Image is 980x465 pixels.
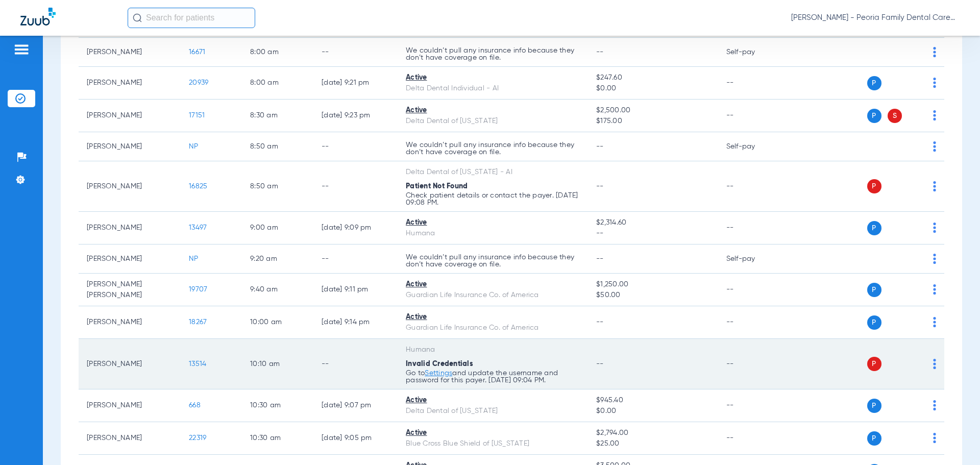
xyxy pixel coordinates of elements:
[313,67,398,100] td: [DATE] 9:21 PM
[242,212,313,244] td: 9:00 AM
[933,110,936,120] img: group-dot-blue.svg
[596,360,604,368] span: --
[933,141,936,152] img: group-dot-blue.svg
[406,370,580,384] p: Go to and update the username and password for this payer. [DATE] 09:04 PM.
[79,306,181,339] td: [PERSON_NAME]
[406,312,580,323] div: Active
[242,100,313,132] td: 8:30 AM
[867,431,881,446] span: P
[596,116,709,127] span: $175.00
[189,360,206,368] span: 13514
[596,395,709,406] span: $945.40
[596,48,604,56] span: --
[406,438,580,449] div: Blue Cross Blue Shield of [US_STATE]
[242,67,313,100] td: 8:00 AM
[596,105,709,116] span: $2,500.00
[242,132,313,161] td: 8:50 AM
[867,315,881,330] span: P
[596,428,709,438] span: $2,794.00
[406,183,468,190] span: Patient Not Found
[406,254,580,268] p: We couldn’t pull any insurance info because they don’t have coverage on file.
[313,274,398,306] td: [DATE] 9:11 PM
[596,255,604,262] span: --
[718,339,787,389] td: --
[867,76,881,90] span: P
[867,283,881,297] span: P
[242,274,313,306] td: 9:40 AM
[596,406,709,417] span: $0.00
[718,67,787,100] td: --
[313,244,398,274] td: --
[313,161,398,212] td: --
[406,345,580,355] div: Humana
[313,212,398,244] td: [DATE] 9:09 PM
[406,83,580,94] div: Delta Dental Individual - AI
[933,254,936,264] img: group-dot-blue.svg
[933,223,936,233] img: group-dot-blue.svg
[888,109,902,123] span: S
[189,48,205,56] span: 16671
[718,422,787,455] td: --
[128,8,255,28] input: Search for patients
[242,339,313,389] td: 10:10 AM
[189,434,206,442] span: 22319
[313,422,398,455] td: [DATE] 9:05 PM
[718,161,787,212] td: --
[189,402,201,409] span: 668
[79,38,181,67] td: [PERSON_NAME]
[406,323,580,333] div: Guardian Life Insurance Co. of America
[79,132,181,161] td: [PERSON_NAME]
[313,339,398,389] td: --
[406,290,580,301] div: Guardian Life Insurance Co. of America
[406,72,580,83] div: Active
[313,132,398,161] td: --
[189,255,199,262] span: NP
[189,224,207,231] span: 13497
[242,244,313,274] td: 9:20 AM
[406,228,580,239] div: Humana
[406,167,580,178] div: Delta Dental of [US_STATE] - AI
[596,72,709,83] span: $247.60
[13,43,30,56] img: hamburger-icon
[313,100,398,132] td: [DATE] 9:23 PM
[242,161,313,212] td: 8:50 AM
[933,433,936,443] img: group-dot-blue.svg
[189,143,199,150] span: NP
[718,274,787,306] td: --
[867,357,881,371] span: P
[242,389,313,422] td: 10:30 AM
[718,306,787,339] td: --
[79,422,181,455] td: [PERSON_NAME]
[189,112,205,119] span: 17151
[242,306,313,339] td: 10:00 AM
[867,109,881,123] span: P
[718,100,787,132] td: --
[718,244,787,274] td: Self-pay
[20,8,56,26] img: Zuub Logo
[313,306,398,339] td: [DATE] 9:14 PM
[933,47,936,57] img: group-dot-blue.svg
[933,317,936,327] img: group-dot-blue.svg
[596,83,709,94] span: $0.00
[79,67,181,100] td: [PERSON_NAME]
[406,406,580,417] div: Delta Dental of [US_STATE]
[79,161,181,212] td: [PERSON_NAME]
[79,274,181,306] td: [PERSON_NAME] [PERSON_NAME]
[79,244,181,274] td: [PERSON_NAME]
[718,212,787,244] td: --
[79,212,181,244] td: [PERSON_NAME]
[867,179,881,193] span: P
[406,192,580,206] p: Check patient details or contact the payer. [DATE] 09:08 PM.
[596,290,709,301] span: $50.00
[189,286,207,293] span: 19707
[596,217,709,228] span: $2,314.60
[406,141,580,156] p: We couldn’t pull any insurance info because they don’t have coverage on file.
[867,399,881,413] span: P
[596,319,604,326] span: --
[425,370,452,377] a: Settings
[933,359,936,369] img: group-dot-blue.svg
[189,79,208,86] span: 20939
[406,217,580,228] div: Active
[933,400,936,410] img: group-dot-blue.svg
[189,183,207,190] span: 16825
